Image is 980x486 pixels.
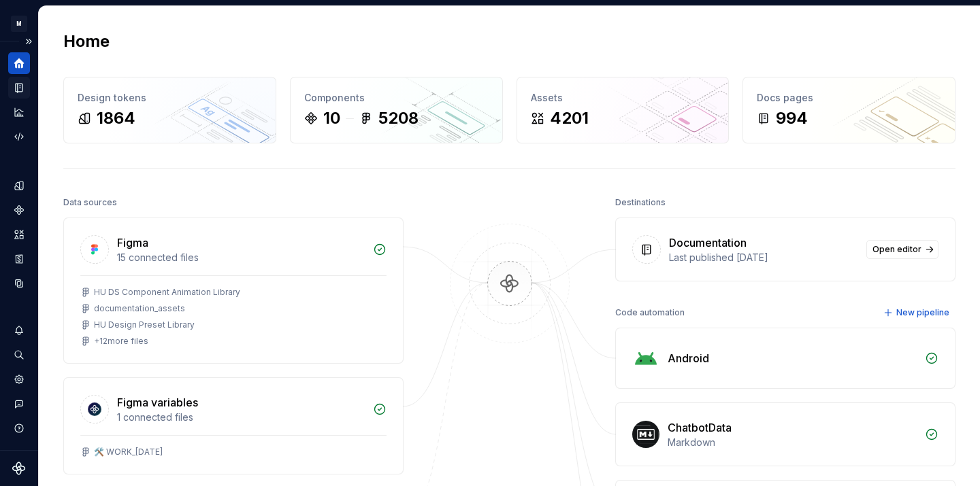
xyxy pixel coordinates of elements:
[776,107,808,129] div: 994
[669,251,858,264] div: Last published [DATE]
[872,244,921,255] span: Open editor
[8,368,30,390] a: Settings
[8,77,30,99] a: Documentation
[63,31,110,52] h2: Home
[896,307,949,318] span: New pipeline
[550,107,589,129] div: 4201
[669,235,747,251] div: Documentation
[668,436,917,449] div: Markdown
[757,91,941,105] div: Docs pages
[8,52,30,74] a: Home
[63,377,404,474] a: Figma variables1 connected files🛠️ WORK_[DATE]
[8,319,30,341] button: Notifications
[94,447,163,457] div: 🛠️ WORK_[DATE]
[8,344,30,366] button: Search ⌘K
[94,303,185,314] div: documentation_assets
[517,77,730,143] a: Assets4201
[8,126,30,147] a: Code automation
[78,91,262,105] div: Design tokens
[63,218,404,364] a: Figma15 connected filesHU DS Component Animation Librarydocumentation_assetsHU Design Preset Libr...
[378,107,419,129] div: 5208
[11,16,27,32] div: M
[668,350,709,366] div: Android
[742,77,955,143] a: Docs pages994
[615,193,666,212] div: Destinations
[3,9,35,38] button: M
[117,235,148,251] div: Figma
[668,419,732,436] div: ChatbotData
[8,175,30,196] a: Design tokens
[879,303,955,322] button: New pipeline
[8,393,30,415] button: Contact support
[615,303,685,322] div: Code automation
[8,273,30,294] a: Data sources
[8,101,30,123] a: Analytics
[12,462,26,475] svg: Supernova Logo
[290,77,503,143] a: Components105208
[117,411,365,424] div: 1 connected files
[63,77,276,143] a: Design tokens1864
[8,199,30,221] a: Components
[97,107,135,129] div: 1864
[63,193,117,212] div: Data sources
[304,91,489,105] div: Components
[323,107,340,129] div: 10
[866,240,938,259] a: Open editor
[94,336,148,347] div: + 12 more files
[94,319,195,330] div: HU Design Preset Library
[8,248,30,270] a: Storybook stories
[8,224,30,245] a: Assets
[19,32,38,51] button: Expand sidebar
[117,251,365,264] div: 15 connected files
[117,394,198,411] div: Figma variables
[531,91,715,105] div: Assets
[94,287,240,298] div: HU DS Component Animation Library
